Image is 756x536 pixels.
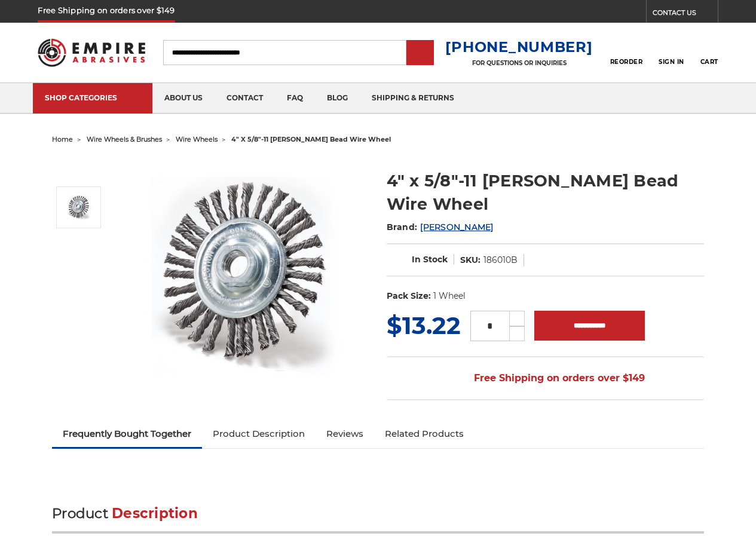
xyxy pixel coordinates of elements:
[52,135,73,143] a: home
[387,290,431,302] dt: Pack Size:
[408,41,432,65] input: Submit
[231,135,391,143] span: 4" x 5/8"-11 [PERSON_NAME] bead wire wheel
[653,6,718,23] a: CONTACT US
[610,39,643,65] a: Reorder
[176,135,218,143] a: wire wheels
[360,83,466,114] a: shipping & returns
[202,421,316,447] a: Product Description
[215,83,275,114] a: contact
[483,254,518,267] dd: 186010B
[52,421,202,447] a: Frequently Bought Together
[445,59,592,67] p: FOR QUESTIONS OR INQUIRIES
[315,83,360,114] a: blog
[374,421,475,447] a: Related Products
[52,505,108,522] span: Product
[64,192,94,222] img: 4" x 5/8"-11 Stringer Bead Wire Wheel
[275,83,315,114] a: faq
[700,58,718,66] span: Cart
[412,254,448,265] span: In Stock
[387,222,418,232] span: Brand:
[316,421,374,447] a: Reviews
[38,32,145,73] img: Empire Abrasives
[112,505,198,522] span: Description
[127,157,366,396] img: 4" x 5/8"-11 Stringer Bead Wire Wheel
[610,58,643,66] span: Reorder
[445,366,645,390] span: Free Shipping on orders over $149
[659,58,684,66] span: Sign In
[700,39,718,66] a: Cart
[445,38,592,56] a: [PHONE_NUMBER]
[387,169,704,216] h1: 4" x 5/8"-11 [PERSON_NAME] Bead Wire Wheel
[87,135,162,143] a: wire wheels & brushes
[433,290,466,302] dd: 1 Wheel
[45,93,140,102] div: SHOP CATEGORIES
[387,311,461,340] span: $13.22
[420,222,493,232] a: [PERSON_NAME]
[152,83,215,114] a: about us
[460,254,480,267] dt: SKU:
